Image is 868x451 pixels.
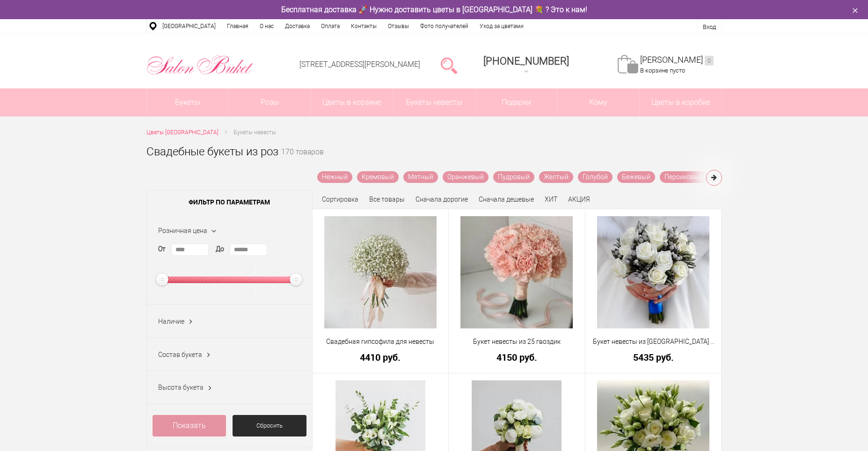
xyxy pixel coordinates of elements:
[617,171,655,183] a: Бежевый
[545,196,557,203] a: ХИТ
[147,190,312,214] span: Фильтр по параметрам
[483,55,569,67] span: [PHONE_NUMBER]
[233,415,306,436] a: Сбросить
[158,384,204,391] span: Высота букета
[597,216,709,328] img: Букет невесты из брунии и белых роз
[539,171,573,183] a: Желтый
[299,60,420,69] a: [STREET_ADDRESS][PERSON_NAME]
[158,227,207,234] span: Розничная цена
[281,149,324,171] small: 170 товаров
[319,352,443,362] a: 4410 руб.
[153,415,226,436] a: Показать
[460,216,573,328] img: Букет невесты из 25 гвоздик
[703,23,716,30] a: Вход
[146,143,278,160] h1: Свадебные букеты из роз
[578,171,613,183] a: Голубой
[357,171,399,183] a: Кремовый
[393,88,475,116] a: Букеты невесты
[369,196,405,203] a: Все товары
[158,318,184,325] span: Наличие
[557,88,639,116] span: Кому
[233,129,276,136] span: Букеты невесты
[216,244,224,254] label: До
[146,128,219,138] a: Цветы [GEOGRAPHIC_DATA]
[415,19,474,33] a: Фото получателей
[493,171,534,183] a: Пудровый
[229,88,311,116] a: Розы
[139,5,729,15] div: Бесплатная доставка 🚀 Нужно доставить цветы в [GEOGRAPHIC_DATA] 💐 ? Это к нам!
[317,171,352,183] a: Нежный
[474,19,529,33] a: Уход за цветами
[640,88,722,116] a: Цветы в коробке
[315,19,345,33] a: Оплата
[640,55,714,65] a: [PERSON_NAME]
[660,171,708,183] a: Персиковый
[455,352,579,362] a: 4150 руб.
[478,52,575,79] a: [PHONE_NUMBER]
[403,171,438,183] a: Мятный
[146,129,219,136] span: Цветы [GEOGRAPHIC_DATA]
[479,196,534,203] a: Сначала дешевые
[416,196,468,203] a: Сначала дорогие
[311,88,393,116] a: Цветы в корзине
[322,196,358,203] span: Сортировка
[324,216,437,328] img: Свадебная гипсофила для невесты
[221,19,254,33] a: Главная
[705,56,714,65] ins: 0
[254,19,279,33] a: О нас
[147,88,229,116] a: Букеты
[279,19,315,33] a: Доставка
[591,352,715,362] a: 5435 руб.
[345,19,382,33] a: Контакты
[568,196,590,203] a: АКЦИЯ
[158,351,202,358] span: Состав букета
[455,337,579,347] a: Букет невесты из 25 гвоздик
[591,337,715,347] a: Букет невесты из [GEOGRAPHIC_DATA] и белых роз
[640,67,685,74] span: В корзине пусто
[157,19,221,33] a: [GEOGRAPHIC_DATA]
[475,88,557,116] a: Подарки
[146,53,254,77] img: Цветы Нижний Новгород
[443,171,489,183] a: Оранжевый
[158,244,166,254] label: От
[319,337,443,347] a: Свадебная гипсофила для невесты
[382,19,415,33] a: Отзывы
